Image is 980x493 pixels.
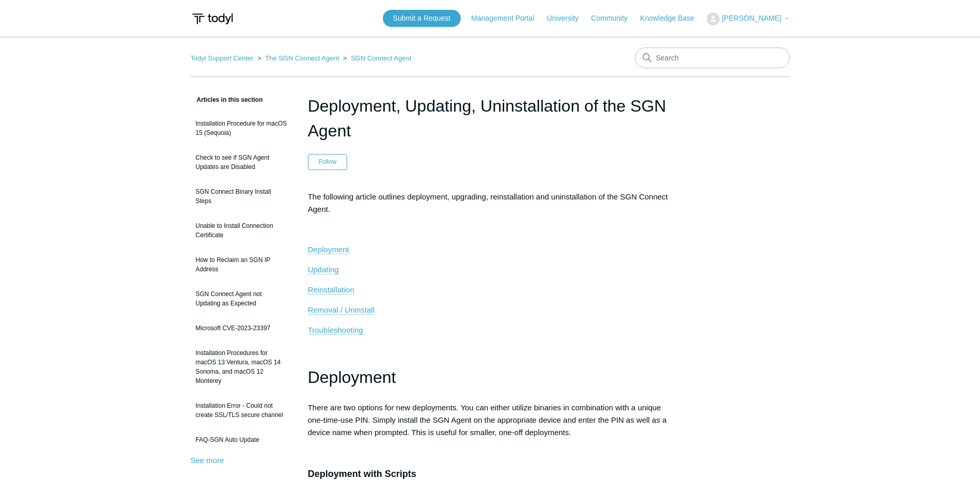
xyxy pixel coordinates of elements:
a: Troubleshooting [308,326,363,335]
li: SGN Connect Agent [341,54,411,62]
li: Todyl Support Center [191,54,256,62]
a: Unable to Install Connection Certificate [191,216,292,245]
img: Todyl Support Center Help Center home page [191,9,235,28]
button: [PERSON_NAME] [707,12,789,25]
a: Installation Error - Could not create SSL/TLS secure channel [191,396,292,425]
a: FAQ-SGN Auto Update [191,430,292,450]
button: Follow Article [308,154,348,170]
input: Search [635,48,790,68]
a: Todyl Support Center [191,54,254,62]
a: The SGN Connect Agent [265,54,339,62]
a: How to Reclaim an SGN IP Address [191,250,292,279]
a: Reinstallation [308,285,354,295]
span: The following article outlines deployment, upgrading, reinstallation and uninstallation of the SG... [308,192,668,213]
a: See more [191,456,224,465]
li: The SGN Connect Agent [255,54,341,62]
span: Deployment with Scripts [308,469,416,479]
a: Knowledge Base [640,13,705,24]
span: Deployment [308,368,396,387]
a: Microsoft CVE-2023-23397 [191,318,292,338]
a: Installation Procedures for macOS 13 Ventura, macOS 14 Sonoma, and macOS 12 Monterey [191,343,292,391]
span: There are two options for new deployments. You can either utilize binaries in combination with a ... [308,403,667,437]
a: Community [591,13,638,24]
a: Submit a Request [383,10,461,27]
span: Articles in this section [191,96,263,103]
a: Installation Procedure for macOS 15 (Sequoia) [191,114,292,143]
a: Updating [308,265,339,274]
a: Management Portal [471,13,545,24]
span: [PERSON_NAME] [722,14,781,22]
a: Check to see if SGN Agent Updates are Disabled [191,148,292,177]
a: SGN Connect Binary Install Steps [191,182,292,211]
a: University [547,13,588,24]
a: SGN Connect Agent not Updating as Expected [191,284,292,313]
a: SGN Connect Agent [351,54,411,62]
a: Deployment [308,245,349,254]
a: Removal / Uninstall [308,305,375,315]
h1: Deployment, Updating, Uninstallation of the SGN Agent [308,94,673,143]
